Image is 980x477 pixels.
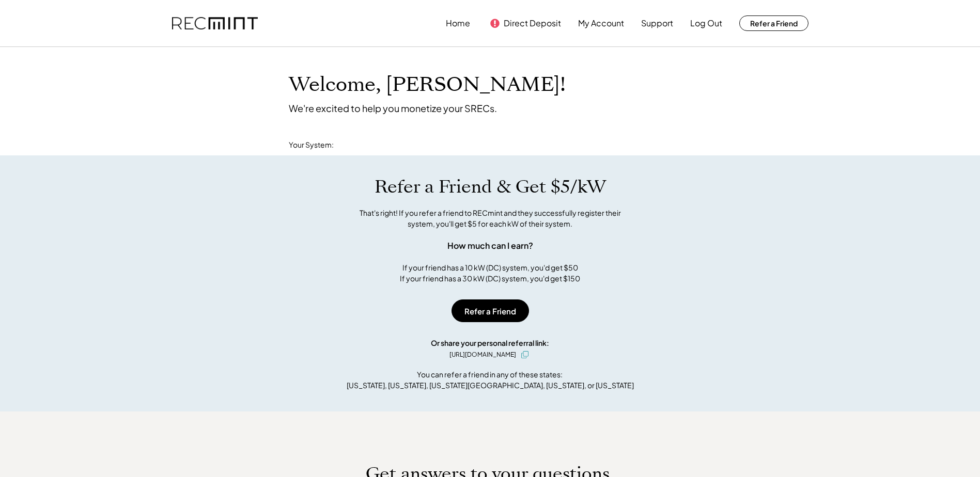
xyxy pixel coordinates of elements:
button: Home [446,13,470,34]
div: Your System: [289,140,334,150]
button: click to copy [519,348,531,361]
button: My Account [578,13,624,34]
div: How much can I earn? [447,240,533,252]
button: Direct Deposit [504,13,561,34]
button: Refer a Friend [739,15,808,31]
div: That's right! If you refer a friend to RECmint and they successfully register their system, you'l... [348,208,632,229]
div: You can refer a friend in any of these states: [US_STATE], [US_STATE], [US_STATE][GEOGRAPHIC_DATA... [347,369,634,391]
div: We're excited to help you monetize your SRECs. [289,102,497,114]
img: recmint-logotype%403x.png [172,17,258,30]
div: Or share your personal referral link: [431,338,549,348]
div: If your friend has a 10 kW (DC) system, you'd get $50 If your friend has a 30 kW (DC) system, you... [400,262,580,284]
button: Support [641,13,673,34]
div: [URL][DOMAIN_NAME] [449,350,516,359]
button: Refer a Friend [452,299,529,322]
button: Log Out [690,13,722,34]
h1: Refer a Friend & Get $5/kW [375,176,606,198]
h1: Welcome, [PERSON_NAME]! [289,73,566,97]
